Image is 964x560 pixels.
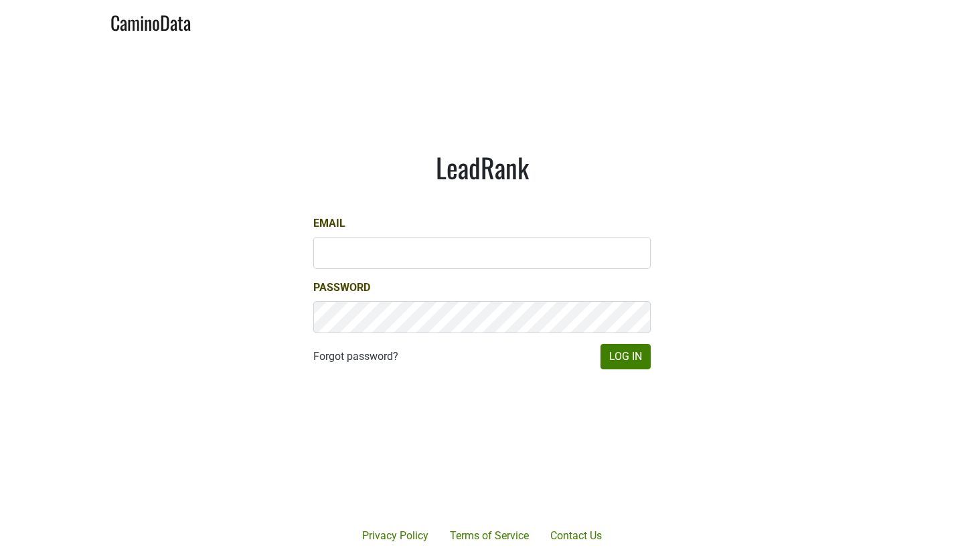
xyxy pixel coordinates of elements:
[351,523,439,549] a: Privacy Policy
[110,5,191,37] a: CaminoData
[540,523,613,549] a: Contact Us
[313,280,370,296] label: Password
[313,349,398,365] a: Forgot password?
[313,151,651,183] h1: LeadRank
[313,215,345,231] label: Email
[600,344,651,369] button: Log In
[439,523,540,549] a: Terms of Service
